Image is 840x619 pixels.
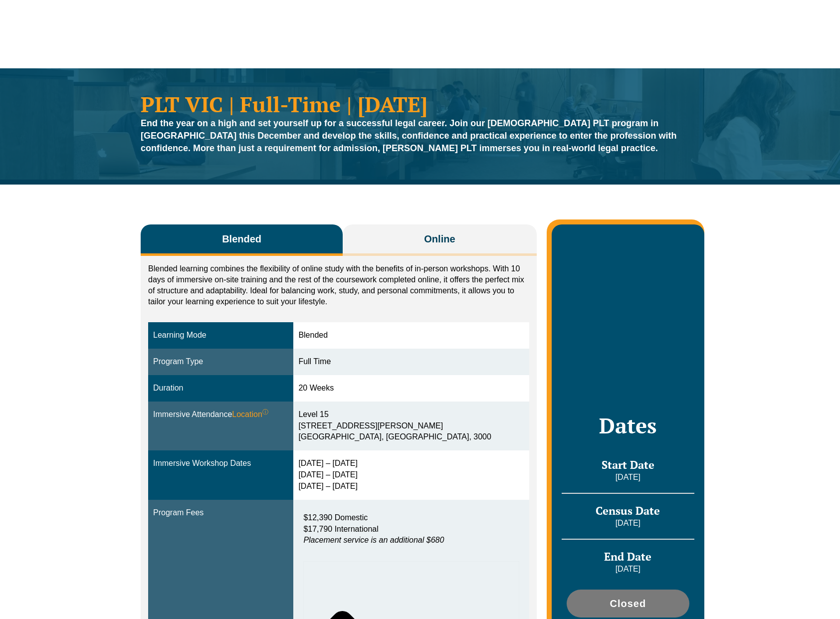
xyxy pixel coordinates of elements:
[148,263,529,307] p: Blended learning combines the flexibility of online study with the benefits of in-person workshop...
[602,457,654,472] span: Start Date
[153,383,288,394] div: Duration
[141,93,699,115] h1: PLT VIC | Full-Time | [DATE]
[562,518,694,529] p: [DATE]
[153,409,288,420] div: Immersive Attendance
[232,409,268,420] span: Location
[567,590,689,618] a: Closed
[303,536,444,544] em: Placement service is an additional $680
[153,458,288,469] div: Immersive Workshop Dates
[298,409,524,443] div: Level 15 [STREET_ADDRESS][PERSON_NAME] [GEOGRAPHIC_DATA], [GEOGRAPHIC_DATA], 3000
[153,507,288,519] div: Program Fees
[298,458,524,492] div: [DATE] – [DATE] [DATE] – [DATE] [DATE] – [DATE]
[562,472,694,483] p: [DATE]
[222,232,261,246] span: Blended
[298,356,524,368] div: Full Time
[298,383,524,394] div: 20 Weeks
[141,118,677,153] strong: End the year on a high and set yourself up for a successful legal career. Join our [DEMOGRAPHIC_D...
[153,356,288,368] div: Program Type
[303,525,378,533] span: $17,790 International
[298,330,524,341] div: Blended
[562,564,694,575] p: [DATE]
[424,232,455,246] span: Online
[610,599,646,609] span: Closed
[604,549,651,564] span: End Date
[153,330,288,341] div: Learning Mode
[262,409,268,415] sup: ⓘ
[303,513,368,522] span: $12,390 Domestic
[596,503,660,518] span: Census Date
[562,413,694,438] h2: Dates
